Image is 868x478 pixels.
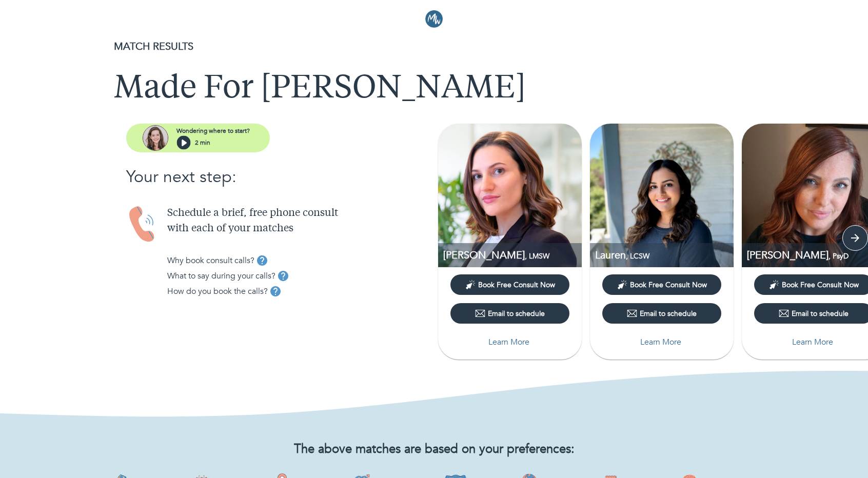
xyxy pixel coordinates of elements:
p: Learn More [792,336,833,348]
p: 2 min [195,138,210,147]
p: MATCH RESULTS [114,39,754,54]
p: Wondering where to start? [176,126,250,135]
img: Logo [425,10,443,28]
img: assistant [143,125,168,151]
p: Learn More [488,336,529,348]
button: Email to schedule [602,303,721,324]
button: tooltip [268,284,283,299]
p: Your next step: [126,165,434,189]
p: What to say during your calls? [167,270,275,282]
span: , LCSW [626,251,649,261]
button: Learn More [602,332,721,352]
h2: The above matches are based on your preferences: [114,442,754,457]
p: Why book consult calls? [167,254,254,267]
button: tooltip [275,268,291,284]
button: Book Free Consult Now [602,274,721,295]
img: Angi Kenworthy profile [438,124,582,267]
p: LMSW [443,248,582,262]
span: Book Free Consult Now [478,280,555,290]
button: Book Free Consult Now [450,274,569,295]
span: Book Free Consult Now [630,280,707,290]
h1: Made For [PERSON_NAME] [114,71,754,108]
button: Learn More [450,332,569,352]
span: , PsyD [828,251,849,261]
p: Learn More [640,336,681,348]
div: Email to schedule [627,308,697,318]
p: How do you book the calls? [167,285,268,297]
span: Book Free Consult Now [782,280,859,290]
div: Email to schedule [779,308,849,318]
div: Email to schedule [475,308,545,318]
button: assistantWondering where to start?2 min [126,124,270,152]
img: Lauren Bradley profile [590,124,734,267]
button: Email to schedule [450,303,569,324]
p: LCSW [595,248,734,262]
button: tooltip [254,253,270,268]
img: Handset [126,206,159,243]
span: , LMSW [525,251,549,261]
p: Schedule a brief, free phone consult with each of your matches [167,206,434,236]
